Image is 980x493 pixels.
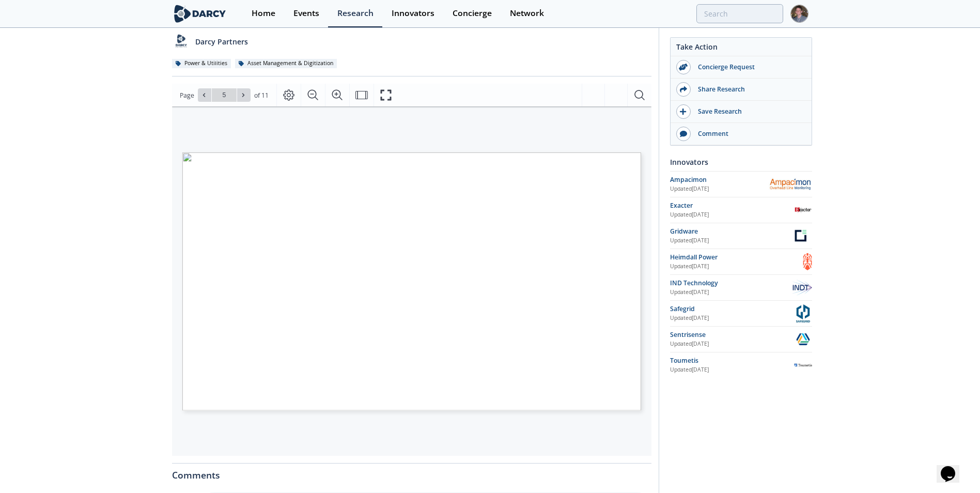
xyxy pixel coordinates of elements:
img: Safegrid [794,304,812,322]
div: Heimdall Power [670,253,803,262]
a: Heimdall Power Updated[DATE] Heimdall Power [670,253,812,271]
div: Innovators [392,9,434,18]
div: Save Research [691,107,806,116]
div: Updated [DATE] [670,340,794,348]
div: Share Research [691,85,806,94]
p: Darcy Partners [195,36,248,47]
a: Sentrisense Updated[DATE] Sentrisense [670,330,812,348]
div: Research [337,9,374,18]
div: Updated [DATE] [670,314,794,322]
div: Updated [DATE] [670,366,794,374]
img: logo-wide.svg [172,5,228,23]
img: Ampacimon [769,176,812,193]
a: Safegrid Updated[DATE] Safegrid [670,304,812,322]
div: IND Technology [670,279,790,288]
div: Updated [DATE] [670,185,769,193]
img: Sentrisense [794,330,812,348]
input: Advanced Search [696,4,783,23]
a: Toumetis Updated[DATE] Toumetis [670,356,812,374]
div: Power & Utilities [172,59,231,68]
div: Innovators [670,153,812,171]
a: Ampacimon Updated[DATE] Ampacimon [670,175,812,193]
img: Toumetis [794,356,812,374]
div: Take Action [671,41,812,56]
div: Safegrid [670,304,794,314]
div: Comments [172,464,651,480]
div: Toumetis [670,356,794,365]
div: Ampacimon [670,175,769,184]
iframe: chat widget [937,452,970,483]
div: Updated [DATE] [670,263,803,271]
img: Gridware [790,227,812,245]
img: Profile [790,5,808,23]
a: Gridware Updated[DATE] Gridware [670,227,812,245]
div: Events [293,9,319,18]
div: Sentrisense [670,330,794,340]
div: Updated [DATE] [670,211,794,219]
div: Exacter [670,201,794,210]
div: Home [252,9,275,18]
div: Network [510,9,544,18]
a: Exacter Updated[DATE] Exacter [670,201,812,219]
div: Asset Management & Digitization [235,59,337,68]
div: Updated [DATE] [670,237,790,245]
img: IND Technology [790,279,812,297]
div: Concierge [453,9,492,18]
div: Concierge Request [691,63,806,72]
img: Exacter [794,201,812,219]
a: IND Technology Updated[DATE] IND Technology [670,279,812,297]
div: Gridware [670,227,790,236]
div: Updated [DATE] [670,288,790,297]
img: Heimdall Power [803,253,812,271]
div: Comment [691,129,806,138]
